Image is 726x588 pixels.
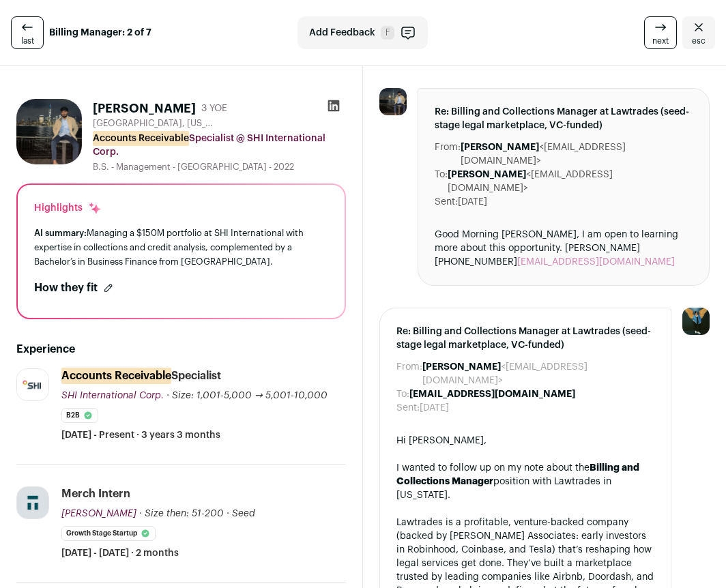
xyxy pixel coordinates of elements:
dt: To: [396,387,409,401]
li: Growth Stage Startup [61,526,156,541]
dt: Sent: [435,195,458,209]
b: [PERSON_NAME] [461,143,539,152]
div: Highlights [34,201,102,215]
dt: To: [435,168,448,195]
dd: <[EMAIL_ADDRESS][DOMAIN_NAME]> [448,168,693,195]
b: [EMAIL_ADDRESS][DOMAIN_NAME] [409,389,575,399]
img: 9b128d4cdd510f977b2e956cbacbfef7ad1eae5ad40a80f1d94a44e9a3758258.jpg [379,88,407,115]
img: 9b128d4cdd510f977b2e956cbacbfef7ad1eae5ad40a80f1d94a44e9a3758258.jpg [16,99,82,164]
div: Hi [PERSON_NAME], [396,434,654,447]
mark: Accounts Receivable [93,131,189,146]
dd: <[EMAIL_ADDRESS][DOMAIN_NAME]> [422,360,654,387]
a: last [11,16,44,49]
b: [PERSON_NAME] [448,170,526,179]
span: [DATE] - [DATE] · 2 months [61,546,179,560]
div: I wanted to follow up on my note about the position with Lawtrades in [US_STATE]. [396,461,654,502]
span: Seed [232,509,255,518]
span: Re: Billing and Collections Manager at Lawtrades (seed-stage legal marketplace, VC-funded) [396,325,654,352]
span: [PERSON_NAME] [61,509,136,518]
span: · [227,507,229,520]
div: B.S. - Management - [GEOGRAPHIC_DATA] - 2022 [93,162,346,173]
div: Managing a $150M portfolio at SHI International with expertise in collections and credit analysis... [34,226,328,269]
img: dbee9dc9eff5c96a59a236ed58d50c9426b04681e907c7422379eb1be353bbc2.jpg [17,369,48,400]
span: SHI International Corp. [61,391,164,400]
a: next [644,16,677,49]
img: 12031951-medium_jpg [682,308,710,335]
div: Specialist @ SHI International Corp. [93,132,346,159]
span: last [21,35,34,46]
strong: Billing Manager: 2 of 7 [49,26,151,40]
img: 16ab55366dc588ccf298a3eb192ec07b5da4626b9414cf58d383c300477a7fcf.jpg [17,487,48,518]
h1: [PERSON_NAME] [93,99,196,118]
span: F [381,26,394,40]
span: Add Feedback [309,26,375,40]
a: [EMAIL_ADDRESS][DOMAIN_NAME] [517,257,675,267]
span: · Size then: 51-200 [139,509,224,518]
span: Re: Billing and Collections Manager at Lawtrades (seed-stage legal marketplace, VC-funded) [435,105,693,132]
div: Good Morning [PERSON_NAME], I am open to learning more about this opportunity. [PERSON_NAME] [PHO... [435,228,693,269]
dd: [DATE] [420,401,449,415]
dd: [DATE] [458,195,487,209]
dt: Sent: [396,401,420,415]
button: Add Feedback F [297,16,428,49]
div: 3 YOE [201,102,227,115]
a: Close [682,16,715,49]
span: next [652,35,669,46]
dt: From: [435,141,461,168]
dt: From: [396,360,422,387]
span: [DATE] - Present · 3 years 3 months [61,428,220,442]
span: esc [692,35,706,46]
h2: Experience [16,341,346,357]
span: [GEOGRAPHIC_DATA], [US_STATE], [GEOGRAPHIC_DATA] [93,118,216,129]
b: [PERSON_NAME] [422,362,501,372]
span: AI summary: [34,229,87,237]
h2: How they fit [34,280,98,296]
li: B2B [61,408,98,423]
dd: <[EMAIL_ADDRESS][DOMAIN_NAME]> [461,141,693,168]
span: · Size: 1,001-5,000 → 5,001-10,000 [166,391,328,400]
div: Specialist [61,368,221,383]
div: Merch Intern [61,486,130,501]
mark: Accounts Receivable [61,368,171,384]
